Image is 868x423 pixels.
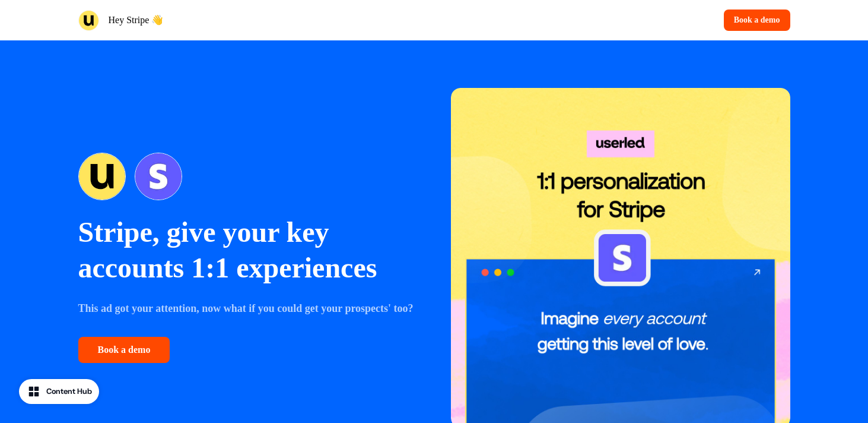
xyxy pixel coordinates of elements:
button: Book a demo [724,10,790,31]
button: Book a demo [78,337,170,363]
div: Content Hub [46,386,92,397]
p: Stripe, give your key accounts 1:1 experiences [78,214,418,286]
p: Hey Stripe 👋 [109,13,164,27]
button: Content Hub [19,379,99,404]
strong: This ad got your attention, now what if you could get your prospects' too? [78,302,414,314]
